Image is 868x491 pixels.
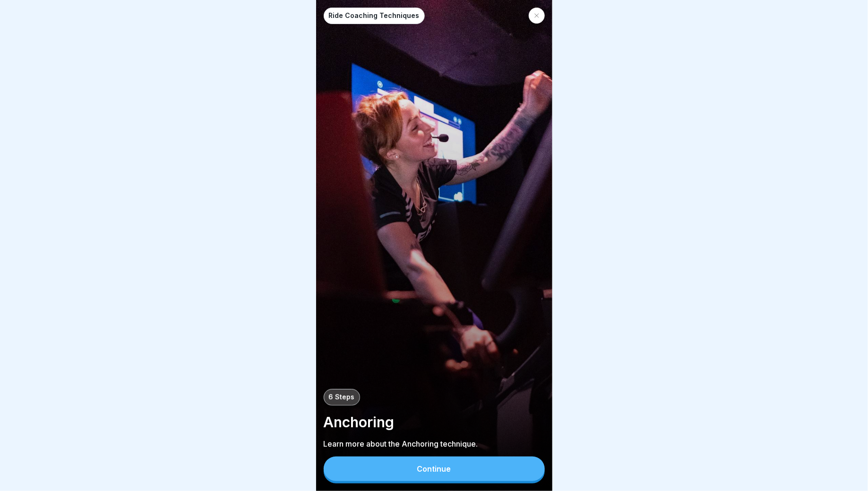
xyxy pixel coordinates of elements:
[324,439,545,449] p: Learn more about the Anchoring technique.
[324,413,545,431] p: Anchoring
[417,465,451,473] div: Continue
[329,393,355,401] p: 6 Steps
[329,12,420,20] p: Ride Coaching Techniques
[324,457,545,481] button: Continue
